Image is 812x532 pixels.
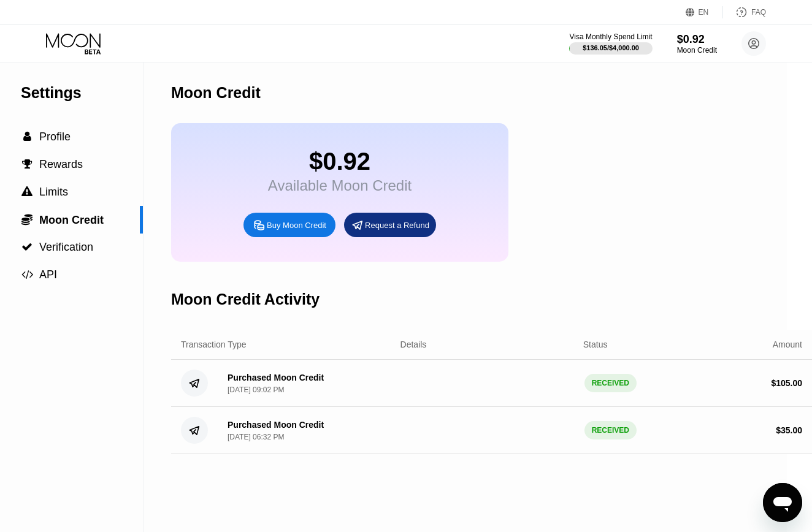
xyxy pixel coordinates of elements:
span: Profile [39,131,71,143]
div: RECEIVED [584,421,637,439]
span:  [23,131,31,142]
div:  [21,186,33,197]
div: Purchased Moon Credit [228,373,324,382]
div:  [21,269,33,280]
div: Visa Monthly Spend Limit [569,32,652,41]
div: $136.05 / $4,000.00 [583,44,639,51]
div:  [21,159,33,170]
div: Moon Credit [171,84,261,102]
div: $0.92Moon Credit [677,33,717,55]
div: Moon Credit Activity [171,291,320,308]
div: Transaction Type [181,340,247,349]
div: $ 105.00 [771,378,802,388]
div: Moon Credit [677,46,717,55]
div:  [21,213,33,226]
div: $0.92 [677,33,717,46]
div: EN [686,6,723,18]
div: Details [400,340,427,349]
div:  [21,241,33,253]
span: API [39,268,57,281]
span: Rewards [39,158,83,170]
span:  [21,269,33,280]
div: RECEIVED [584,374,637,392]
div: Available Moon Credit [268,177,412,194]
span: Verification [39,241,93,253]
div: Status [583,340,608,349]
div: Purchased Moon Credit [228,420,324,430]
div: Request a Refund [365,220,429,230]
span:  [22,159,33,170]
span: Moon Credit [39,214,104,226]
span: Limits [39,186,68,198]
div: EN [699,8,709,17]
div: $0.92 [268,148,412,175]
div: $ 35.00 [776,425,802,435]
div: Request a Refund [344,213,436,237]
div: [DATE] 09:02 PM [228,386,284,394]
div: FAQ [751,8,766,17]
div: Buy Moon Credit [267,220,326,230]
div: Visa Monthly Spend Limit$136.05/$4,000.00 [569,32,652,55]
span:  [21,213,33,226]
div: Buy Moon Credit [243,213,335,237]
div: Settings [21,84,143,102]
div: [DATE] 06:32 PM [228,433,284,441]
span:  [21,241,33,253]
iframe: Button to launch messaging window [763,483,802,522]
div:  [21,131,33,142]
div: Amount [773,340,802,349]
div: FAQ [723,6,766,18]
span:  [21,186,33,197]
